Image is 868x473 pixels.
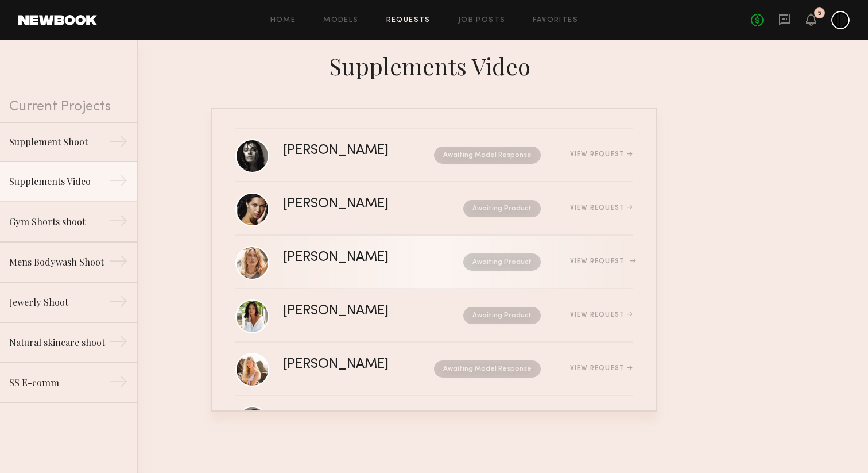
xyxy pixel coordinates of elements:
div: Mens Bodywash Shoot [9,255,109,269]
div: Supplements Video [211,49,657,80]
div: Supplements Video [9,175,109,189]
div: [PERSON_NAME] [283,251,426,264]
a: [PERSON_NAME]Awaiting ProductView Request [235,289,633,343]
div: [PERSON_NAME] [283,144,412,157]
a: [PERSON_NAME]Awaiting ProductView Request [235,236,633,289]
div: Jewerly Shoot [9,295,109,309]
div: → [109,171,128,194]
a: Home [270,17,296,24]
a: [PERSON_NAME] [235,396,633,449]
div: → [109,132,128,155]
div: Gym Shorts shoot [9,215,109,229]
a: [PERSON_NAME]Awaiting ProductView Request [235,182,633,236]
div: → [109,292,128,315]
div: SS E-comm [9,376,109,390]
div: [PERSON_NAME] [283,358,412,371]
nb-request-status: Awaiting Model Response [434,360,541,378]
nb-request-status: Awaiting Product [463,200,541,217]
a: Models [323,17,358,24]
div: → [109,252,128,275]
div: → [109,211,128,234]
nb-request-status: Awaiting Product [463,307,541,324]
a: Requests [386,17,431,24]
div: View Request [570,365,633,372]
div: [PERSON_NAME] [283,198,426,211]
div: → [109,332,128,355]
div: → [109,372,128,395]
div: View Request [570,205,633,211]
nb-request-status: Awaiting Model Response [434,147,541,164]
a: Favorites [533,17,578,24]
div: View Request [570,258,633,265]
div: View Request [570,151,633,158]
div: [PERSON_NAME] [283,305,426,318]
nb-request-status: Awaiting Product [463,253,541,271]
div: Supplement Shoot [9,135,109,149]
div: View Request [570,312,633,318]
div: Natural skincare shoot [9,336,109,349]
a: [PERSON_NAME]Awaiting Model ResponseView Request [235,129,633,182]
a: [PERSON_NAME]Awaiting Model ResponseView Request [235,343,633,396]
a: Job Posts [458,17,506,24]
div: 5 [818,10,821,17]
